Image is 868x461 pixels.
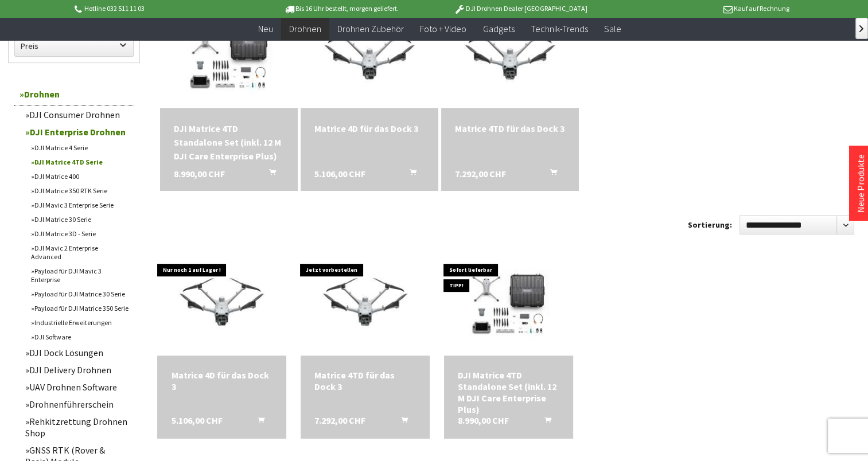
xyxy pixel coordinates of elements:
p: DJI Drohnen Dealer [GEOGRAPHIC_DATA] [431,2,610,15]
a: Matrice 4D für das Dock 3 5.106,00 CHF In den Warenkorb [314,122,425,135]
label: Preis [15,36,133,56]
button: In den Warenkorb [396,167,423,182]
a: Foto + Video [412,17,474,41]
a: DJI Matrice 4TD Standalone Set (inkl. 12 M DJI Care Enterprise Plus) 8.990,00 CHF In den Warenkorb [174,122,284,163]
a: Matrice 4TD für das Dock 3 7.292,00 CHF In den Warenkorb [314,369,416,392]
a: DJI Matrice 350 RTK Serie [25,183,134,198]
span:  [859,25,863,32]
p: Bis 16 Uhr bestellt, morgen geliefert. [252,2,431,15]
a: Payload für DJI Matrice 30 Serie [25,287,134,301]
img: Matrice 4TD für das Dock 3 [441,5,579,108]
span: 7.292,00 CHF [314,415,365,426]
a: Technik-Trends [522,17,595,41]
button: In den Warenkorb [536,167,564,182]
img: DJI Matrice 4TD Standalone Set (inkl. 12 M DJI Care Enterprise Plus) [160,7,298,106]
img: Matrice 4D für das Dock 3 [157,256,286,353]
label: Sortierung: [688,216,732,234]
button: In den Warenkorb [531,415,558,429]
span: Drohnen [289,23,321,34]
a: UAV Drohnen Software [20,378,134,396]
a: DJI Delivery Drohnen [20,361,134,378]
img: DJI Matrice 4TD Standalone Set (inkl. 12 M DJI Care Enterprise Plus) [444,257,573,350]
span: Gadgets [482,23,514,34]
span: 5.106,00 CHF [314,167,365,181]
a: DJI Enterprise Drohnen [20,123,134,140]
span: 5.106,00 CHF [171,415,222,426]
img: Matrice 4TD für das Dock 3 [301,256,430,353]
a: Rehkitzrettung Drohnen Shop [20,413,134,442]
a: Payload für DJI Matrice 350 Serie [25,301,134,315]
img: Matrice 4D für das Dock 3 [301,5,438,108]
span: Technik-Trends [530,23,587,34]
p: Hotline 032 511 11 03 [72,2,251,15]
span: 7.292,00 CHF [455,167,506,181]
button: In den Warenkorb [244,415,271,429]
a: Drohnenführerschein [20,396,134,413]
a: Drohnen Zubehör [329,17,412,41]
div: DJI Matrice 4TD Standalone Set (inkl. 12 M DJI Care Enterprise Plus) [174,122,284,163]
a: Gadgets [474,17,522,41]
p: Kauf auf Rechnung [610,2,789,15]
a: DJI Matrice 400 [25,169,134,183]
span: Foto + Video [420,23,466,34]
a: DJI Software [25,330,134,344]
a: DJI Matrice 4TD Serie [25,155,134,169]
span: 8.990,00 CHF [458,415,509,426]
a: DJI Matrice 4 Serie [25,140,134,155]
a: Drohnen [281,17,329,41]
a: DJI Consumer Drohnen [20,106,134,123]
a: DJI Matrice 30 Serie [25,212,134,226]
a: DJI Dock Lösungen [20,344,134,361]
a: DJI Matrice 3D - Serie [25,226,134,241]
div: DJI Matrice 4TD Standalone Set (inkl. 12 M DJI Care Enterprise Plus) [458,369,559,415]
div: Matrice 4TD für das Dock 3 [314,369,416,392]
div: Matrice 4D für das Dock 3 [314,122,425,135]
button: In den Warenkorb [255,167,283,182]
div: Matrice 4D für das Dock 3 [171,369,273,392]
a: Matrice 4D für das Dock 3 5.106,00 CHF In den Warenkorb [171,369,273,392]
a: Matrice 4TD für das Dock 3 7.292,00 CHF In den Warenkorb [455,122,565,135]
a: Neue Produkte [855,154,866,213]
a: Industrielle Erweiterungen [25,315,134,330]
span: Neu [258,23,273,34]
a: Drohnen [14,83,134,106]
a: DJI Matrice 4TD Standalone Set (inkl. 12 M DJI Care Enterprise Plus) 8.990,00 CHF In den Warenkorb [458,369,559,415]
span: Sale [604,23,621,34]
a: Neu [250,17,281,41]
a: Payload für DJI Mavic 3 Enterprise [25,264,134,287]
button: In den Warenkorb [387,415,415,429]
span: Drohnen Zubehör [337,23,404,34]
div: Matrice 4TD für das Dock 3 [455,122,565,135]
span: 8.990,00 CHF [174,167,225,181]
a: DJI Mavic 3 Enterprise Serie [25,198,134,212]
a: Sale [595,17,629,41]
a: DJI Mavic 2 Enterprise Advanced [25,241,134,264]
